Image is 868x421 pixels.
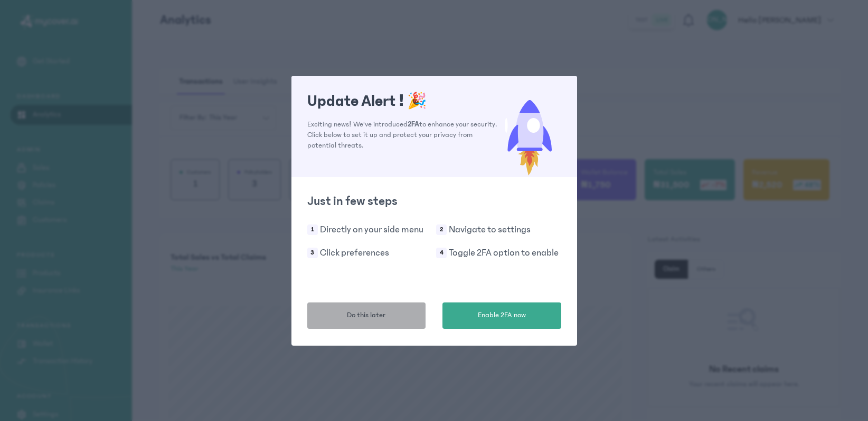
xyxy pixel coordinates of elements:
[478,310,526,321] span: Enable 2FA now
[307,302,426,329] button: Do this later
[442,302,561,329] button: Enable 2FA now
[436,224,447,235] span: 2
[307,119,498,151] p: Exciting news! We've introduced to enhance your security. Click below to set it up and protect yo...
[347,310,385,321] span: Do this later
[307,224,318,235] span: 1
[307,193,561,210] h2: Just in few steps
[320,246,389,260] p: Click preferences
[407,92,427,110] span: 🎉
[408,120,419,129] span: 2FA
[307,92,498,111] h1: Update Alert !
[307,248,318,258] span: 3
[449,246,559,260] p: Toggle 2FA option to enable
[436,248,447,258] span: 4
[320,222,423,237] p: Directly on your side menu
[449,222,531,237] p: Navigate to settings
